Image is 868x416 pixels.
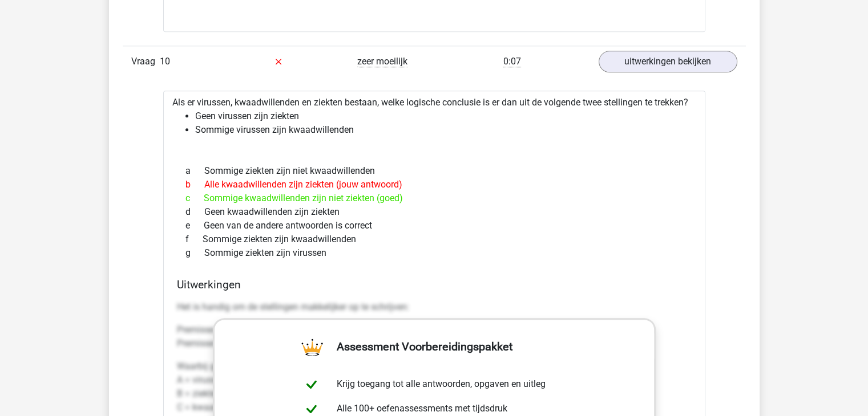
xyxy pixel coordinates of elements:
span: Vraag [131,55,160,68]
p: Premisse 1: Geen A zijn B Premisse 2: Sommige A zijn C [177,323,692,350]
p: Waarbij geldt: A = virussen B = ziekten C = kwaadwillenden [177,360,692,414]
span: c [185,191,204,205]
p: Het is handig om de stellingen makkelijker op te schrijven: [177,300,692,314]
div: Alle kwaadwillenden zijn ziekten (jouw antwoord) [177,178,692,191]
div: Sommige ziekten zijn niet kwaadwillenden [177,164,692,178]
div: Sommige kwaadwillenden zijn niet ziekten (goed) [177,191,692,205]
span: g [185,246,204,260]
span: 0:07 [503,56,521,67]
span: e [185,219,204,233]
h4: Uitwerkingen [177,278,692,291]
span: a [185,164,204,178]
span: d [185,205,204,219]
span: f [185,233,203,246]
span: zeer moeilijk [357,56,407,67]
div: Geen kwaadwillenden zijn ziekten [177,205,692,219]
span: 10 [160,56,170,67]
div: Sommige ziekten zijn virussen [177,246,692,260]
span: b [185,178,204,191]
div: Sommige ziekten zijn kwaadwillenden [177,233,692,246]
div: Geen van de andere antwoorden is correct [177,219,692,233]
a: uitwerkingen bekijken [599,51,737,72]
li: Geen virussen zijn ziekten [195,109,696,123]
li: Sommige virussen zijn kwaadwillenden [195,123,696,137]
